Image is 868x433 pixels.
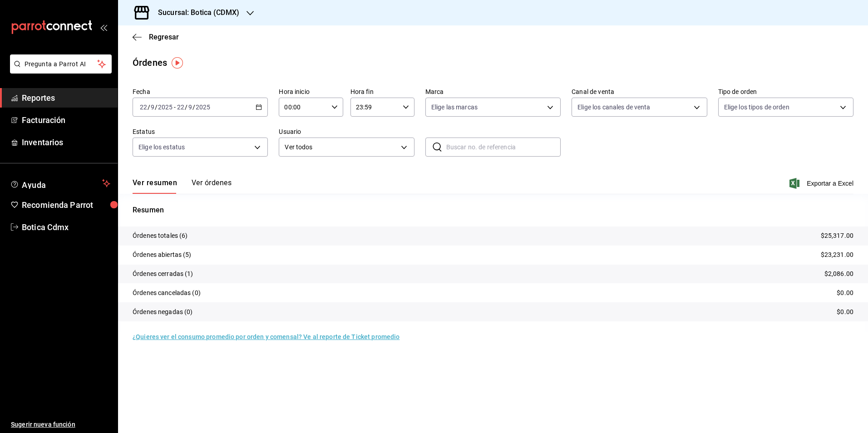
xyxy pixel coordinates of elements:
[718,89,853,95] label: Tipo de orden
[192,178,232,194] button: Ver órdenes
[192,103,195,111] span: /
[138,143,185,152] span: Elige los estatus
[177,103,185,111] input: --
[185,103,187,111] span: /
[10,54,112,74] button: Pregunta a Parrot AI
[174,103,176,111] span: -
[22,221,110,233] span: Botica Cdmx
[133,250,192,260] p: Órdenes abiertas (5)
[22,199,110,211] span: Recomienda Parrot
[446,138,561,156] input: Buscar no. de referencia
[791,178,853,189] button: Exportar a Excel
[149,33,179,41] span: Regresar
[133,89,268,95] label: Fecha
[155,103,158,111] span: /
[133,307,193,317] p: Órdenes negadas (0)
[25,59,98,69] span: Pregunta a Parrot AI
[285,143,397,152] span: Ver todos
[577,103,650,112] span: Elige los canales de venta
[133,333,399,340] a: ¿Quieres ver el consumo promedio por orden y comensal? Ve al reporte de Ticket promedio
[821,250,853,260] p: $23,231.00
[837,307,853,317] p: $0.00
[133,231,188,241] p: Órdenes totales (6)
[133,178,177,194] button: Ver resumen
[148,103,150,111] span: /
[100,24,107,31] button: open_drawer_menu
[188,103,192,111] input: --
[133,33,179,41] button: Regresar
[279,89,343,95] label: Hora inicio
[821,231,853,241] p: $25,317.00
[279,128,414,135] label: Usuario
[133,269,193,279] p: Órdenes cerradas (1)
[572,89,707,95] label: Canal de venta
[431,103,478,112] span: Elige las marcas
[133,56,167,69] div: Órdenes
[22,114,110,126] span: Facturación
[139,103,148,111] input: --
[172,57,183,69] img: Tooltip marker
[22,92,110,104] span: Reportes
[133,288,201,298] p: Órdenes canceladas (0)
[22,136,110,148] span: Inventarios
[195,103,211,111] input: ----
[150,103,155,111] input: --
[11,420,110,429] span: Sugerir nueva función
[133,178,232,194] div: navigation tabs
[158,103,173,111] input: ----
[724,103,789,112] span: Elige los tipos de orden
[350,89,414,95] label: Hora fin
[425,89,561,95] label: Marca
[6,66,112,75] a: Pregunta a Parrot AI
[151,7,239,18] h3: Sucursal: Botica (CDMX)
[22,178,99,189] span: Ayuda
[824,269,853,279] p: $2,086.00
[133,128,268,135] label: Estatus
[133,205,853,216] p: Resumen
[837,288,853,298] p: $0.00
